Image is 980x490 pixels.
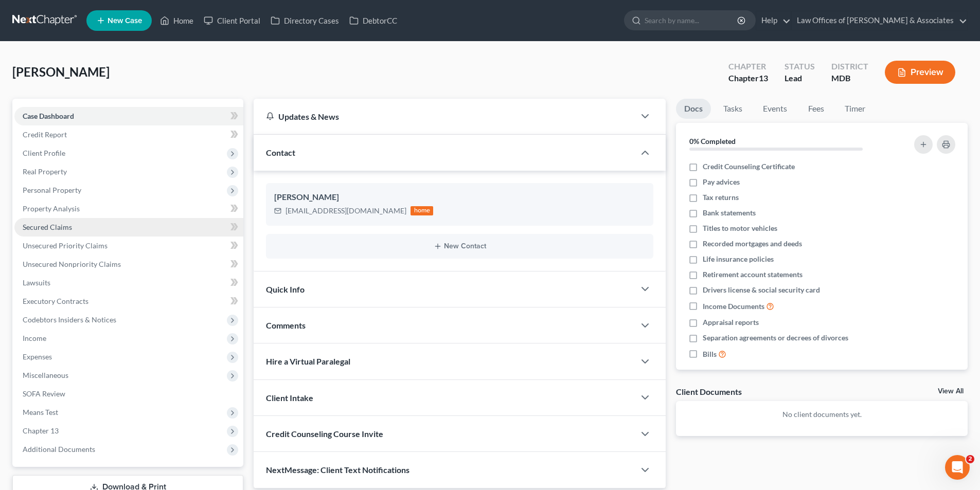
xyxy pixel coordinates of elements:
span: Client Intake [266,393,313,403]
a: Timer [836,99,874,119]
a: Home [155,11,199,30]
div: Lead [785,72,815,84]
span: Chapter 13 [23,426,59,435]
a: Law Offices of [PERSON_NAME] & Associates [792,11,967,30]
span: Credit Counseling Course Invite [266,429,383,439]
a: Tasks [715,99,751,119]
a: Property Analysis [14,199,243,218]
span: Recorded mortgages and deeds [703,239,802,249]
span: [PERSON_NAME] [12,64,110,79]
span: Separation agreements or decrees of divorces [703,333,848,343]
span: 13 [759,73,768,83]
a: Fees [799,99,832,119]
div: Status [785,61,815,72]
span: Codebtors Insiders & Notices [23,315,116,324]
div: Chapter [728,72,768,84]
button: Preview [885,61,955,84]
span: SOFA Review [23,389,65,398]
div: Updates & News [266,111,622,122]
span: Secured Claims [23,223,72,231]
span: Real Property [23,167,67,176]
span: Income [23,334,46,342]
span: Lawsuits [23,278,50,287]
span: Drivers license & social security card [703,285,820,295]
a: Case Dashboard [14,107,243,125]
span: Retirement account statements [703,269,803,280]
a: Unsecured Priority Claims [14,237,243,255]
span: Contact [266,148,295,157]
div: Client Documents [676,386,742,397]
a: Secured Claims [14,218,243,237]
div: District [831,61,868,72]
a: DebtorCC [344,11,402,30]
span: Miscellaneous [23,371,68,379]
span: Means Test [23,408,58,416]
span: Hire a Virtual Paralegal [266,356,350,366]
span: Bills [703,349,717,359]
span: Expenses [23,352,52,361]
div: home [411,206,433,215]
span: Income Documents [703,301,764,312]
span: Case Dashboard [23,112,74,120]
span: 2 [966,455,974,463]
span: Unsecured Priority Claims [23,241,108,250]
a: Credit Report [14,125,243,144]
div: [EMAIL_ADDRESS][DOMAIN_NAME] [286,206,406,216]
div: [PERSON_NAME] [274,191,645,204]
span: Titles to motor vehicles [703,223,777,233]
span: Pay advices [703,177,740,187]
span: Comments [266,320,306,330]
a: Client Portal [199,11,265,30]
strong: 0% Completed [689,137,736,146]
span: Bank statements [703,208,756,218]
span: Tax returns [703,192,739,203]
input: Search by name... [645,11,739,30]
a: View All [938,388,964,395]
span: Unsecured Nonpriority Claims [23,260,121,268]
span: Executory Contracts [23,297,88,305]
button: New Contact [274,242,645,250]
a: Help [756,11,791,30]
span: New Case [108,17,142,25]
span: Life insurance policies [703,254,774,264]
span: Quick Info [266,284,305,294]
span: Appraisal reports [703,317,759,328]
span: Client Profile [23,149,65,157]
span: Personal Property [23,186,81,194]
a: SOFA Review [14,385,243,403]
span: NextMessage: Client Text Notifications [266,465,409,475]
span: Additional Documents [23,445,95,453]
div: MDB [831,72,868,84]
p: No client documents yet. [684,409,959,420]
span: Credit Counseling Certificate [703,161,795,172]
a: Docs [676,99,711,119]
span: Property Analysis [23,204,80,213]
div: Chapter [728,61,768,72]
a: Executory Contracts [14,292,243,311]
span: Credit Report [23,130,67,139]
a: Lawsuits [14,274,243,292]
a: Directory Cases [265,11,344,30]
a: Events [755,99,795,119]
a: Unsecured Nonpriority Claims [14,255,243,274]
iframe: Intercom live chat [945,455,970,480]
